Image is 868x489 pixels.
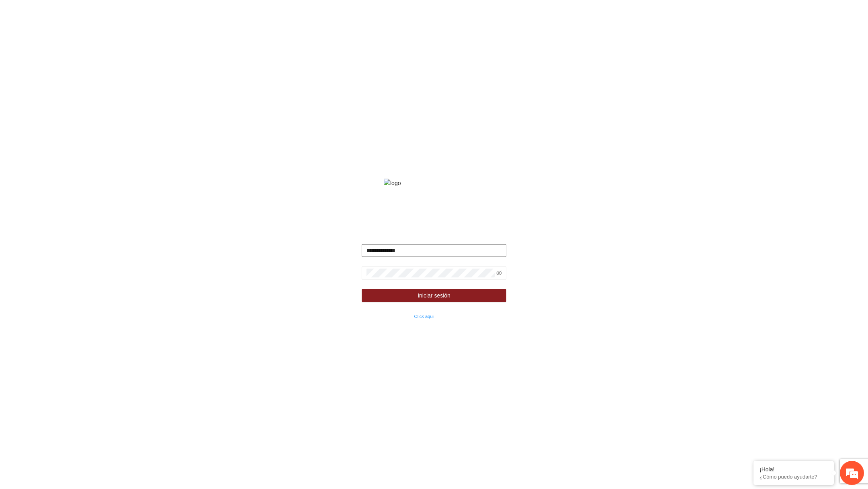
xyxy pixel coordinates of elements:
[414,314,434,319] a: Click aqui
[759,474,828,480] p: ¿Cómo puedo ayudarte?
[354,199,514,223] strong: Fondo de financiamiento de proyectos para la prevención y fortalecimiento de instituciones de seg...
[759,466,828,473] div: ¡Hola!
[384,179,484,187] img: logo
[418,291,450,300] span: Iniciar sesión
[496,270,502,276] span: eye-invisible
[362,289,506,302] button: Iniciar sesión
[362,314,434,319] small: ¿Olvidaste tu contraseña?
[419,231,449,237] strong: Bienvenido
